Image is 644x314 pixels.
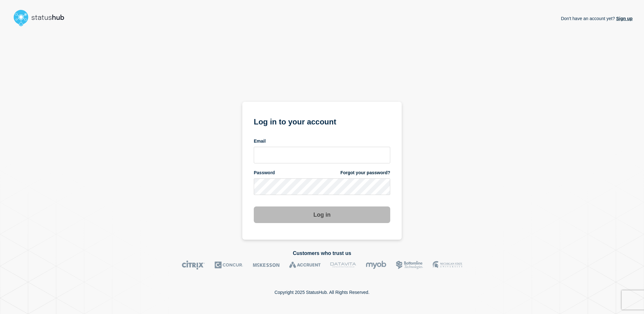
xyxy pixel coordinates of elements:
img: Bottomline logo [396,260,423,270]
a: Forgot your password? [340,170,390,176]
span: Password [254,170,275,176]
p: Copyright 2025 StatusHub. All Rights Reserved. [274,290,370,295]
img: Concur logo [215,260,243,270]
input: email input [254,147,390,163]
button: Log in [254,206,390,223]
input: password input [254,178,390,195]
img: MSU logo [433,260,462,270]
a: Sign up [615,16,633,21]
p: Don't have an account yet? [561,11,633,26]
h1: Log in to your account [254,115,390,127]
img: StatusHub logo [11,8,72,28]
img: DataVita logo [330,260,356,270]
h2: Customers who trust us [11,250,633,256]
img: McKesson logo [253,260,280,270]
img: Accruent logo [289,260,321,270]
span: Email [254,138,266,144]
img: Citrix logo [182,260,205,270]
img: myob logo [366,260,386,270]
